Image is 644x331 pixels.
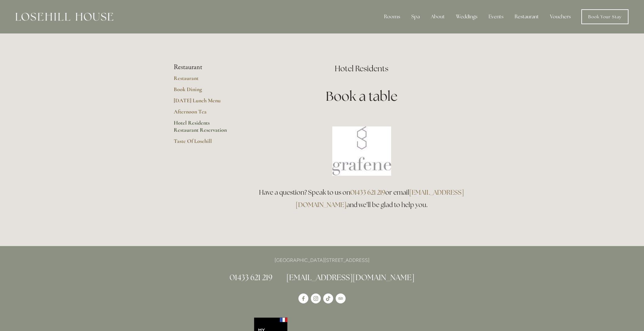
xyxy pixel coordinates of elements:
[16,13,113,21] img: Losehill House
[253,186,470,211] h3: Have a question? Speak to us on or email and we’ll be glad to help you.
[298,293,308,303] a: Losehill House Hotel & Spa
[484,11,508,23] div: Events
[174,75,233,86] a: Restaurant
[296,188,464,209] a: [EMAIL_ADDRESS][DOMAIN_NAME]
[253,87,470,105] h1: Book a table
[510,11,544,23] div: Restaurant
[174,86,233,97] a: Book Dining
[174,108,233,119] a: Afternoon Tea
[406,11,425,23] div: Spa
[230,272,272,282] a: 01433 621 219
[174,256,470,264] p: [GEOGRAPHIC_DATA][STREET_ADDRESS]
[253,63,470,74] h2: Hotel Residents
[174,119,233,138] a: Hotel Residents Restaurant Reservation
[174,63,233,71] li: Restaurant
[174,97,233,108] a: [DATE] Lunch Menu
[379,11,405,23] div: Rooms
[311,293,321,303] a: Instagram
[286,272,414,282] a: [EMAIL_ADDRESS][DOMAIN_NAME]
[336,293,346,303] a: TripAdvisor
[545,11,576,23] a: Vouchers
[174,138,233,149] a: Taste Of Losehill
[426,11,450,23] div: About
[451,11,482,23] div: Weddings
[332,126,391,176] img: Book a table at Grafene Restaurant @ Losehill
[581,9,628,24] a: Book Your Stay
[323,293,333,303] a: TikTok
[350,188,385,196] a: 01433 621 219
